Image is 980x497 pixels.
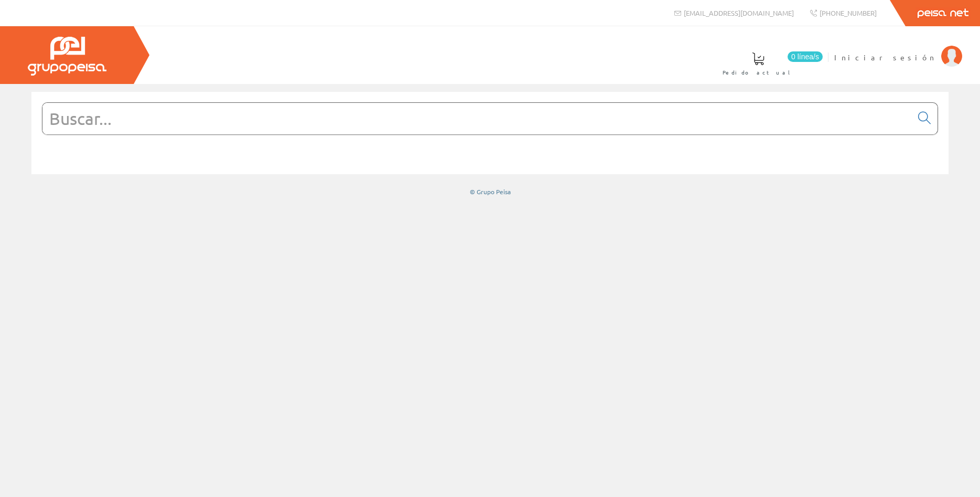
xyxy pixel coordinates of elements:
span: [EMAIL_ADDRESS][DOMAIN_NAME] [684,8,794,17]
img: Grupo Peisa [28,37,106,76]
span: Pedido actual [723,67,794,78]
span: [PHONE_NUMBER] [820,8,877,17]
input: Buscar... [42,103,912,134]
span: Iniciar sesión [834,52,936,62]
a: Iniciar sesión [834,44,962,54]
div: © Grupo Peisa [31,187,949,196]
span: 0 línea/s [788,51,823,62]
